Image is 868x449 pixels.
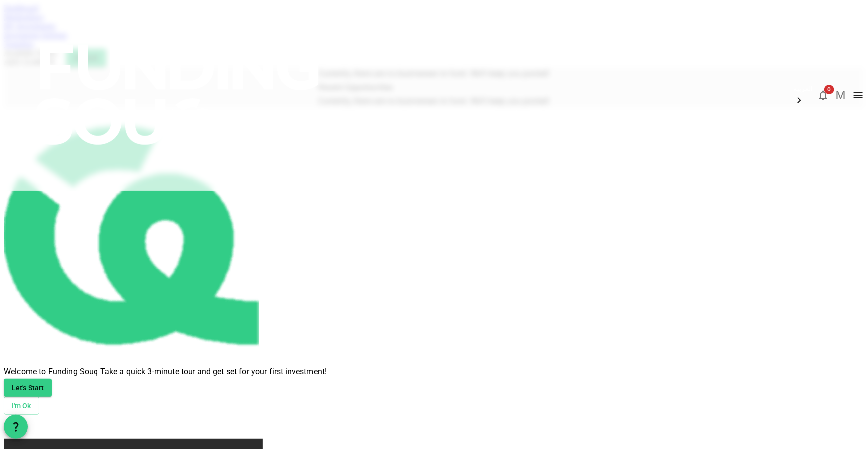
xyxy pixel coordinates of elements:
[4,397,39,415] button: I'm Ok
[833,88,848,103] button: M
[793,85,813,92] span: العربية
[4,415,28,439] button: question
[4,367,98,376] span: Welcome to Funding Souq
[98,367,327,376] span: Take a quick 3-minute tour and get set for your first investment!
[4,379,52,397] button: Let's Start
[813,86,833,105] button: 0
[824,85,834,94] span: 0
[4,108,259,363] img: fav-icon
